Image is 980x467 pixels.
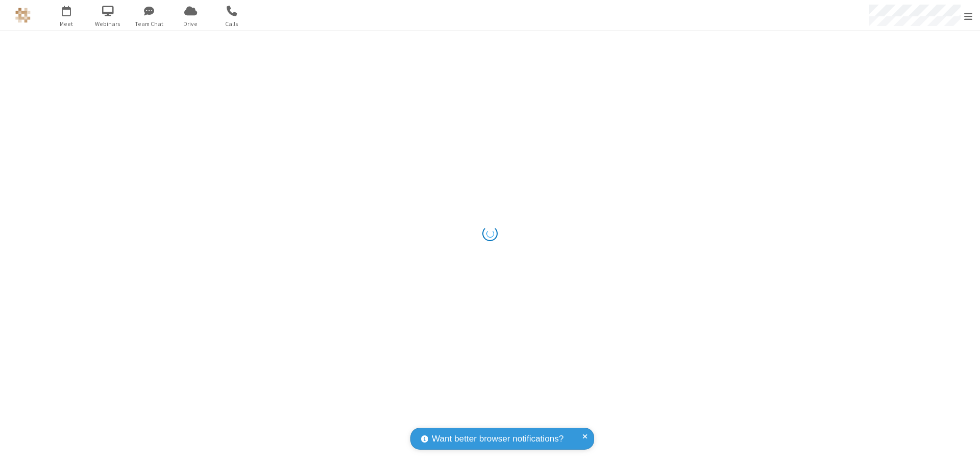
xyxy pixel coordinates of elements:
[89,19,127,29] span: Webinars
[47,19,86,29] span: Meet
[213,19,251,29] span: Calls
[171,19,210,29] span: Drive
[130,19,168,29] span: Team Chat
[15,8,31,23] img: QA Selenium DO NOT DELETE OR CHANGE
[432,432,563,446] span: Want better browser notifications?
